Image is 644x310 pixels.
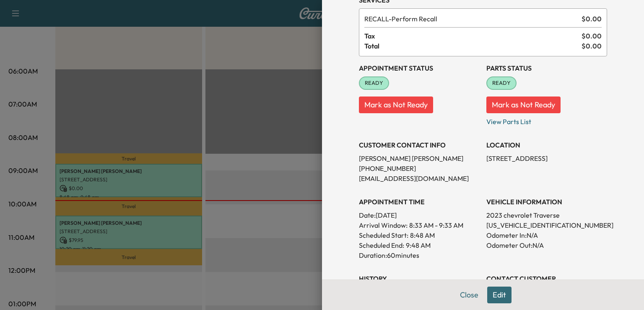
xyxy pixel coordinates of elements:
h3: VEHICLE INFORMATION [486,197,607,207]
button: Edit [487,287,512,303]
p: [PERSON_NAME] [PERSON_NAME] [359,153,480,163]
span: $ 0.00 [582,31,602,41]
h3: APPOINTMENT TIME [359,197,480,207]
h3: CUSTOMER CONTACT INFO [359,140,480,150]
span: READY [487,79,516,87]
span: $ 0.00 [582,41,602,51]
p: 9:48 AM [406,240,431,250]
p: [STREET_ADDRESS] [486,153,607,163]
button: Mark as Not Ready [486,97,561,113]
p: Odometer In: N/A [486,230,607,240]
h3: History [359,274,480,284]
p: 8:48 AM [410,230,435,240]
h3: Appointment Status [359,63,480,73]
span: Perform Recall [364,14,578,24]
button: Mark as Not Ready [359,97,433,113]
p: Scheduled Start: [359,230,408,240]
span: $ 0.00 [582,14,602,24]
p: Arrival Window: [359,220,480,230]
span: READY [360,79,388,87]
button: Close [454,287,484,303]
p: Date: [DATE] [359,210,480,220]
p: View Parts List [486,113,607,127]
span: Tax [364,31,582,41]
p: [US_VEHICLE_IDENTIFICATION_NUMBER] [486,220,607,230]
p: 2023 chevrolet Traverse [486,210,607,220]
p: Scheduled End: [359,240,404,250]
h3: CONTACT CUSTOMER [486,274,607,284]
p: [PHONE_NUMBER] [359,163,480,173]
h3: LOCATION [486,140,607,150]
p: Duration: 60 minutes [359,250,480,260]
p: [EMAIL_ADDRESS][DOMAIN_NAME] [359,173,480,183]
span: 8:33 AM - 9:33 AM [409,220,463,230]
p: Odometer Out: N/A [486,240,607,250]
span: Total [364,41,582,51]
h3: Parts Status [486,63,607,73]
